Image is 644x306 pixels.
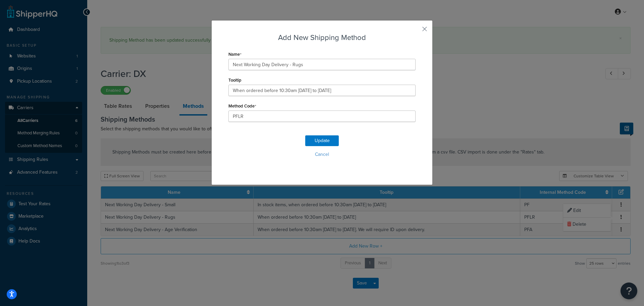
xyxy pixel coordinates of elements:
[228,149,416,160] button: Cancel
[228,78,241,83] label: Tooltip
[305,135,339,146] button: Update
[228,32,416,43] h3: Add New Shipping Method
[228,52,241,57] label: Name
[228,103,256,109] label: Method Code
